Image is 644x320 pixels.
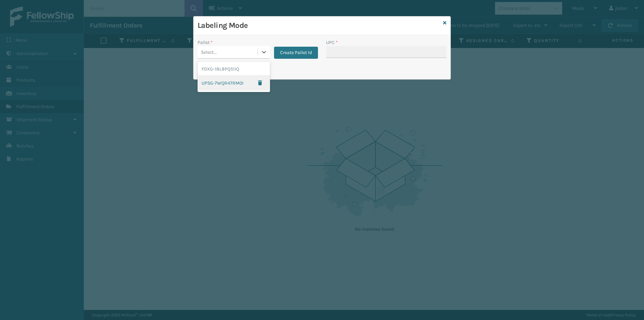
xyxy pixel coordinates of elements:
[326,39,338,46] label: UPC
[198,20,440,31] h3: Labeling Mode
[198,39,213,46] label: Pallet
[198,63,270,75] div: FDXG-18L8PQS1IQ
[198,75,270,91] div: UPSG-7WQR47RM0I
[201,49,217,56] div: Select...
[274,47,318,59] button: Create Pallet Id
